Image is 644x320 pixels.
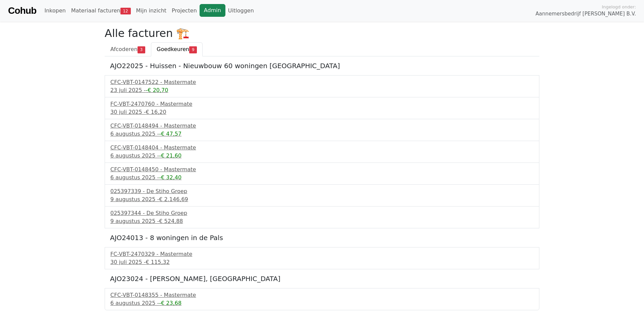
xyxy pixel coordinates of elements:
[110,86,534,94] div: 23 juli 2025 -
[110,130,534,138] div: 6 augustus 2025 -
[110,78,534,86] div: CFC-VBT-0147522 - Mastermate
[146,259,170,265] span: € 115,32
[159,131,181,137] span: -€ 47,57
[110,100,534,116] a: FC-VBT-2470760 - Mastermate30 juli 2025 -€ 16,20
[110,122,534,138] a: CFC-VBT-0148494 - Mastermate6 augustus 2025 --€ 47,57
[110,152,534,160] div: 6 augustus 2025 -
[110,258,534,266] div: 30 juli 2025 -
[151,42,203,56] a: Goedkeuren9
[68,4,133,17] a: Materiaal facturen12
[110,275,534,283] h5: AJO23024 - [PERSON_NAME], [GEOGRAPHIC_DATA]
[110,174,534,182] div: 6 augustus 2025 -
[146,109,166,115] span: € 16,20
[157,46,189,52] span: Goedkeuren
[42,4,68,17] a: Inkopen
[169,4,200,17] a: Projecten
[133,4,169,17] a: Mijn inzicht
[110,144,534,152] div: CFC-VBT-0148404 - Mastermate
[159,196,188,202] span: € 2.146,69
[200,4,225,17] a: Admin
[105,27,539,40] h2: Alle facturen 🏗️
[110,100,534,108] div: FC-VBT-2470760 - Mastermate
[110,299,534,307] div: 6 augustus 2025 -
[110,166,534,174] div: CFC-VBT-0148450 - Mastermate
[110,209,534,225] a: 025397344 - De Stiho Groep9 augustus 2025 -€ 524,88
[110,187,534,203] a: 025397339 - De Stiho Groep9 augustus 2025 -€ 2.146,69
[110,234,534,242] h5: AJO24013 - 8 woningen in de Pals
[189,46,197,53] span: 9
[110,108,534,116] div: 30 juli 2025 -
[110,62,534,70] h5: AJO22025 - Huissen - Nieuwbouw 60 woningen [GEOGRAPHIC_DATA]
[110,209,534,217] div: 025397344 - De Stiho Groep
[110,144,534,160] a: CFC-VBT-0148404 - Mastermate6 augustus 2025 --€ 21,60
[120,8,131,14] span: 12
[110,187,534,195] div: 025397339 - De Stiho Groep
[110,250,534,266] a: FC-VBT-2470329 - Mastermate30 juli 2025 -€ 115,32
[110,195,534,203] div: 9 augustus 2025 -
[110,291,534,307] a: CFC-VBT-0148355 - Mastermate6 augustus 2025 --€ 23,68
[110,250,534,258] div: FC-VBT-2470329 - Mastermate
[535,10,636,18] span: Aannemersbedrijf [PERSON_NAME] B.V.
[159,152,181,159] span: -€ 21,60
[110,46,138,52] span: Afcoderen
[110,291,534,299] div: CFC-VBT-0148355 - Mastermate
[159,300,181,306] span: -€ 23,68
[225,4,257,17] a: Uitloggen
[110,78,534,94] a: CFC-VBT-0147522 - Mastermate23 juli 2025 --€ 20,70
[159,218,183,224] span: € 524,88
[138,46,145,53] span: 3
[110,166,534,182] a: CFC-VBT-0148450 - Mastermate6 augustus 2025 --€ 32,40
[105,42,151,56] a: Afcoderen3
[146,87,168,93] span: -€ 20,70
[110,217,534,225] div: 9 augustus 2025 -
[110,122,534,130] div: CFC-VBT-0148494 - Mastermate
[8,3,36,19] a: Cohub
[602,4,636,10] span: Ingelogd onder:
[159,174,181,181] span: -€ 32,40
